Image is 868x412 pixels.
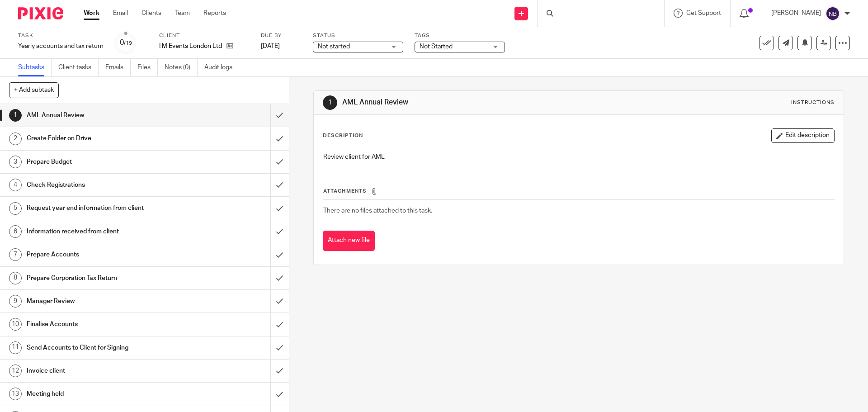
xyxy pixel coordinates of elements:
p: I M Events London Ltd [159,42,222,51]
span: Get Support [686,10,721,16]
label: Task [18,32,104,39]
span: There are no files attached to this task. [323,208,432,214]
h1: Prepare Corporation Tax Return [27,271,183,285]
a: Subtasks [18,59,52,76]
img: Pixie [18,7,63,19]
div: 7 [9,248,22,261]
a: Email [113,9,128,18]
a: Notes (0) [165,59,198,76]
h1: Invoice client [27,364,183,378]
h1: Information received from client [27,225,183,238]
a: Emails [105,59,131,76]
small: /19 [124,41,132,46]
div: 9 [9,295,22,308]
a: Client tasks [58,59,99,76]
div: 11 [9,341,22,354]
h1: Prepare Budget [27,155,183,169]
div: 5 [9,202,22,215]
div: 0 [120,38,132,48]
h1: Manager Review [27,294,183,308]
label: Due by [261,32,302,39]
h1: Request year end information from client [27,201,183,215]
p: Description [323,132,363,139]
span: Not Started [420,43,453,50]
div: 2 [9,133,22,145]
button: Attach new file [323,231,375,251]
div: 6 [9,225,22,238]
div: 1 [323,95,337,110]
img: svg%3E [826,6,840,21]
a: Team [175,9,190,18]
span: [DATE] [261,43,280,49]
label: Tags [415,32,505,39]
div: 8 [9,272,22,284]
div: 4 [9,179,22,191]
p: [PERSON_NAME] [771,9,821,18]
label: Client [159,32,250,39]
h1: Prepare Accounts [27,248,183,261]
h1: AML Annual Review [342,98,598,107]
h1: Send Accounts to Client for Signing [27,341,183,355]
span: Not started [318,43,350,50]
div: 10 [9,318,22,331]
h1: AML Annual Review [27,109,183,122]
span: Attachments [323,189,367,194]
h1: Create Folder on Drive [27,132,183,145]
a: Clients [142,9,161,18]
p: Review client for AML [323,152,834,161]
div: Yearly accounts and tax return [18,42,104,51]
a: Reports [203,9,226,18]
a: Files [137,59,158,76]
button: Edit description [771,128,835,143]
div: Instructions [791,99,835,106]
h1: Meeting held [27,387,183,401]
h1: Check Registrations [27,178,183,192]
h1: Finalise Accounts [27,317,183,331]
div: 3 [9,156,22,168]
div: 13 [9,388,22,400]
a: Audit logs [204,59,239,76]
a: Work [84,9,99,18]
label: Status [313,32,403,39]
div: 1 [9,109,22,122]
button: + Add subtask [9,82,59,98]
div: 12 [9,365,22,377]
